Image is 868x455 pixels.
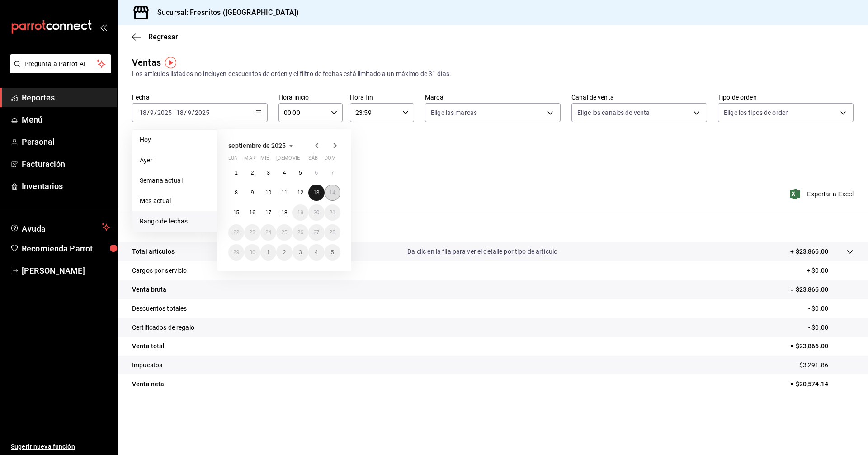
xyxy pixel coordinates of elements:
button: 15 de septiembre de 2025 [228,204,244,221]
abbr: 2 de octubre de 2025 [283,249,286,256]
button: 9 de septiembre de 2025 [244,185,260,201]
button: 8 de septiembre de 2025 [228,185,244,201]
p: Venta neta [132,379,164,389]
span: Facturación [22,158,110,170]
p: Da clic en la fila para ver el detalle por tipo de artículo [407,247,557,256]
abbr: 4 de octubre de 2025 [315,249,318,256]
abbr: 14 de septiembre de 2025 [330,190,335,196]
abbr: 27 de septiembre de 2025 [313,229,319,236]
button: 30 de septiembre de 2025 [244,244,260,261]
button: 10 de septiembre de 2025 [260,185,276,201]
p: Certificados de regalo [132,323,194,332]
span: Recomienda Parrot [22,242,110,255]
p: Resumen [132,221,854,232]
button: Exportar a Excel [792,189,854,199]
button: 5 de octubre de 2025 [325,244,340,261]
label: Canal de venta [571,94,707,100]
abbr: 4 de septiembre de 2025 [283,170,286,176]
span: Ayer [140,156,210,165]
div: Ventas [132,56,161,69]
span: Menú [22,114,110,126]
span: Semana actual [140,176,210,185]
abbr: 28 de septiembre de 2025 [330,229,335,236]
button: 2 de septiembre de 2025 [244,165,260,181]
input: ---- [157,109,172,116]
abbr: 1 de octubre de 2025 [267,249,270,256]
span: [PERSON_NAME] [22,265,110,277]
button: 20 de septiembre de 2025 [308,204,324,221]
button: 11 de septiembre de 2025 [276,185,292,201]
label: Fecha [132,94,268,100]
button: Pregunta a Parrot AI [10,54,111,73]
input: -- [150,109,154,116]
abbr: jueves [276,155,330,165]
button: 4 de octubre de 2025 [308,244,324,261]
button: 13 de septiembre de 2025 [308,185,324,201]
button: 19 de septiembre de 2025 [292,204,308,221]
button: 27 de septiembre de 2025 [308,224,324,241]
p: - $0.00 [808,304,854,313]
button: septiembre de 2025 [228,140,297,151]
button: 18 de septiembre de 2025 [276,204,292,221]
abbr: miércoles [260,155,269,165]
p: = $23,866.00 [790,285,854,294]
abbr: 24 de septiembre de 2025 [265,229,271,236]
span: Pregunta a Parrot AI [24,59,97,69]
p: Impuestos [132,360,162,370]
button: 22 de septiembre de 2025 [228,224,244,241]
input: -- [176,109,184,116]
button: 3 de septiembre de 2025 [260,165,276,181]
span: Ayuda [22,222,98,232]
abbr: 2 de septiembre de 2025 [251,170,254,176]
label: Tipo de orden [718,94,854,100]
input: -- [187,109,192,116]
span: Mes actual [140,196,210,206]
abbr: 18 de septiembre de 2025 [281,209,287,216]
abbr: 25 de septiembre de 2025 [281,229,287,236]
abbr: 30 de septiembre de 2025 [249,249,255,256]
span: Sugerir nueva función [11,442,110,451]
abbr: 12 de septiembre de 2025 [297,190,303,196]
span: - [173,109,175,116]
abbr: martes [244,155,255,165]
span: Inventarios [22,180,110,192]
p: Total artículos [132,247,175,256]
button: 26 de septiembre de 2025 [292,224,308,241]
p: - $3,291.86 [796,360,854,370]
button: 21 de septiembre de 2025 [325,204,340,221]
img: Tooltip marker [165,57,176,68]
span: Personal [22,136,110,148]
button: 3 de octubre de 2025 [292,244,308,261]
input: ---- [194,109,210,116]
abbr: 20 de septiembre de 2025 [313,209,319,216]
button: 4 de septiembre de 2025 [276,165,292,181]
button: 28 de septiembre de 2025 [325,224,340,241]
abbr: 3 de octubre de 2025 [299,249,302,256]
span: Rango de fechas [140,217,210,226]
abbr: 17 de septiembre de 2025 [265,209,271,216]
span: / [184,109,187,116]
p: Venta bruta [132,285,166,294]
span: Elige los canales de venta [577,108,650,117]
button: 1 de septiembre de 2025 [228,165,244,181]
abbr: 5 de octubre de 2025 [331,249,334,256]
abbr: 6 de septiembre de 2025 [315,170,318,176]
label: Hora fin [350,94,414,100]
button: 2 de octubre de 2025 [276,244,292,261]
abbr: 3 de septiembre de 2025 [267,170,270,176]
button: open_drawer_menu [99,24,107,31]
h3: Sucursal: Fresnitos ([GEOGRAPHIC_DATA]) [150,7,299,18]
button: 12 de septiembre de 2025 [292,185,308,201]
p: + $23,866.00 [790,247,828,256]
abbr: 16 de septiembre de 2025 [249,209,255,216]
abbr: 22 de septiembre de 2025 [233,229,239,236]
span: Elige las marcas [431,108,477,117]
button: 7 de septiembre de 2025 [325,165,340,181]
span: / [147,109,150,116]
span: / [192,109,194,116]
abbr: 8 de septiembre de 2025 [235,190,238,196]
abbr: viernes [292,155,300,165]
abbr: 10 de septiembre de 2025 [265,190,271,196]
span: Hoy [140,135,210,145]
